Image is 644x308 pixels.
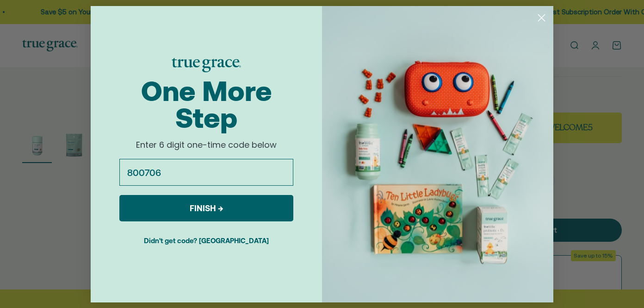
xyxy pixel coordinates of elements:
p: Enter 6 digit one-time code below [117,140,296,150]
img: 18be5d14-aba7-4724-9449-be68293c42cd.png [172,58,241,72]
img: 434b2455-bb6d-4450-8e89-62a77131050a.jpeg [322,6,553,302]
input: Enter code [119,159,293,186]
button: Close dialog [533,10,550,26]
button: FINISH → [119,195,293,221]
span: One More Step [141,75,272,134]
button: Didn't get code? [GEOGRAPHIC_DATA] [119,229,293,252]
